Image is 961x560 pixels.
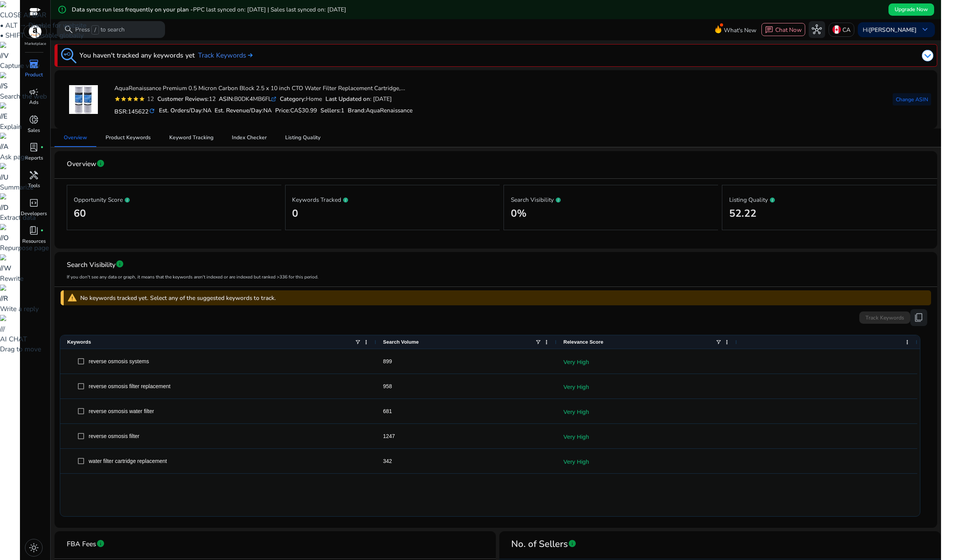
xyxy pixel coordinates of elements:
[383,383,392,389] span: 958
[563,404,730,420] p: Very High
[563,379,730,395] p: Very High
[383,433,395,439] span: 1247
[383,458,392,464] span: 342
[383,358,392,364] span: 899
[563,354,730,370] p: Very High
[96,539,105,548] span: info
[568,539,576,548] span: info
[505,537,568,551] span: No. of Sellers
[89,408,154,414] span: reverse osmosis water filter
[563,454,730,469] p: Very High
[67,537,96,551] span: FBA Fees
[89,383,170,389] span: reverse osmosis filter replacement
[89,458,167,464] span: water filter cartridge replacement
[383,408,392,414] span: 681
[29,543,39,553] span: light_mode
[89,358,149,364] span: reverse osmosis systems
[89,433,139,439] span: reverse osmosis filter
[563,429,730,445] p: Very High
